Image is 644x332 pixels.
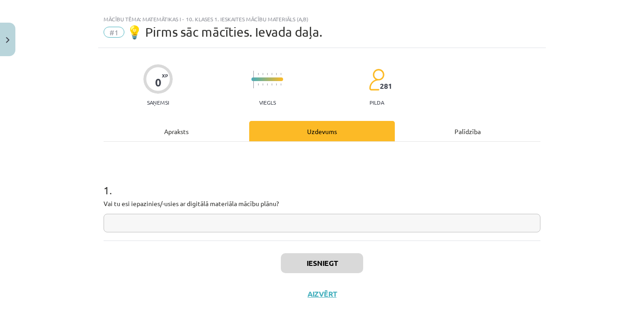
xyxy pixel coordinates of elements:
div: Apraksts [104,121,249,141]
div: Mācību tēma: Matemātikas i - 10. klases 1. ieskaites mācību materiāls (a,b) [104,16,540,22]
p: pilda [369,99,384,106]
h1: 1 . [104,168,540,196]
img: icon-close-lesson-0947bae3869378f0d4975bcd49f059093ad1ed9edebbc8119c70593378902aed.svg [6,37,9,43]
img: icon-short-line-57e1e144782c952c97e751825c79c345078a6d821885a25fce030b3d8c18986b.svg [262,73,263,75]
div: Uzdevums [249,121,395,141]
span: 💡 Pirms sāc mācīties. Ievada daļa. [127,24,322,39]
img: icon-short-line-57e1e144782c952c97e751825c79c345078a6d821885a25fce030b3d8c18986b.svg [258,83,259,86]
p: Saņemsi [143,99,173,106]
div: 0 [155,76,161,89]
span: 281 [380,82,392,90]
img: students-c634bb4e5e11cddfef0936a35e636f08e4e9abd3cc4e673bd6f9a4125e45ecb1.svg [369,68,384,91]
img: icon-short-line-57e1e144782c952c97e751825c79c345078a6d821885a25fce030b3d8c18986b.svg [280,83,281,86]
span: #1 [104,27,124,38]
button: Iesniegt [281,253,363,273]
button: Aizvērt [305,289,339,298]
div: Palīdzība [395,121,540,141]
img: icon-short-line-57e1e144782c952c97e751825c79c345078a6d821885a25fce030b3d8c18986b.svg [271,83,272,86]
img: icon-short-line-57e1e144782c952c97e751825c79c345078a6d821885a25fce030b3d8c18986b.svg [271,73,272,75]
img: icon-short-line-57e1e144782c952c97e751825c79c345078a6d821885a25fce030b3d8c18986b.svg [276,73,277,75]
img: icon-long-line-d9ea69661e0d244f92f715978eff75569469978d946b2353a9bb055b3ed8787d.svg [253,71,254,88]
img: icon-short-line-57e1e144782c952c97e751825c79c345078a6d821885a25fce030b3d8c18986b.svg [280,73,281,75]
img: icon-short-line-57e1e144782c952c97e751825c79c345078a6d821885a25fce030b3d8c18986b.svg [258,73,259,75]
img: icon-short-line-57e1e144782c952c97e751825c79c345078a6d821885a25fce030b3d8c18986b.svg [267,73,268,75]
img: icon-short-line-57e1e144782c952c97e751825c79c345078a6d821885a25fce030b3d8c18986b.svg [267,83,268,86]
span: XP [162,73,168,78]
p: Viegls [259,99,276,106]
img: icon-short-line-57e1e144782c952c97e751825c79c345078a6d821885a25fce030b3d8c18986b.svg [276,83,277,86]
img: icon-short-line-57e1e144782c952c97e751825c79c345078a6d821885a25fce030b3d8c18986b.svg [262,83,263,86]
p: Vai tu esi iepazinies/-usies ar digitālā materiāla mācību plānu? [104,199,540,208]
